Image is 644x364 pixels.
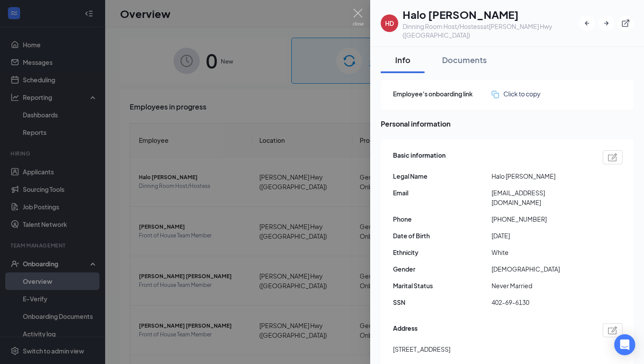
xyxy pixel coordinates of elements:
[389,54,416,65] div: Info
[393,171,492,181] span: Legal Name
[393,281,492,290] span: Marital Status
[393,188,492,198] span: Email
[403,22,579,39] div: Dinning Room Host/Hostess at [PERSON_NAME] Hwy ([GEOGRAPHIC_DATA])
[614,334,635,355] div: Open Intercom Messenger
[442,54,487,65] div: Documents
[393,89,492,99] span: Employee's onboarding link
[579,15,595,31] button: ArrowLeftNew
[393,297,492,307] span: SSN
[492,188,590,207] span: [EMAIL_ADDRESS][DOMAIN_NAME]
[393,150,446,164] span: Basic information
[381,118,633,129] span: Personal information
[393,344,450,354] span: [STREET_ADDRESS]
[602,19,611,28] svg: ArrowRight
[492,247,590,257] span: White
[618,15,633,31] button: ExternalLink
[492,171,590,181] span: Halo [PERSON_NAME]
[583,19,591,28] svg: ArrowLeftNew
[492,281,590,290] span: Never Married
[492,91,499,98] img: click-to-copy.71757273a98fde459dfc.svg
[385,19,394,28] div: HD
[598,15,614,31] button: ArrowRight
[621,19,630,28] svg: ExternalLink
[492,214,590,224] span: [PHONE_NUMBER]
[492,231,590,240] span: [DATE]
[403,7,579,22] h1: Halo [PERSON_NAME]
[492,89,541,99] button: Click to copy
[492,264,590,274] span: [DEMOGRAPHIC_DATA]
[492,297,590,307] span: 402-69-6130
[393,247,492,257] span: Ethnicity
[393,214,492,224] span: Phone
[393,323,418,337] span: Address
[393,231,492,240] span: Date of Birth
[393,264,492,274] span: Gender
